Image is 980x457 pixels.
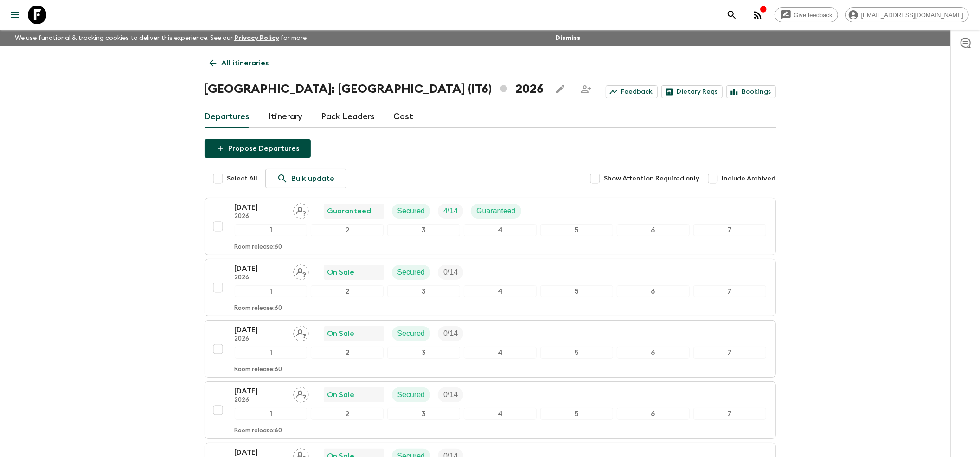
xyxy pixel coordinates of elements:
[540,408,613,420] div: 5
[387,285,460,297] div: 3
[205,54,274,72] a: All itineraries
[856,12,968,19] span: [EMAIL_ADDRESS][DOMAIN_NAME]
[235,408,307,420] div: 1
[443,328,458,339] p: 0 / 14
[235,427,282,435] p: Room release: 60
[789,12,838,19] span: Give feedback
[205,139,311,158] button: Propose Departures
[235,263,286,274] p: [DATE]
[205,259,776,316] button: [DATE]2026Assign pack leaderOn SaleSecuredTrip Fill1234567Room release:60
[464,347,537,359] div: 4
[606,85,658,98] a: Feedback
[604,174,700,183] span: Show Attention Required only
[438,326,463,341] div: Trip Fill
[443,206,458,217] p: 4 / 14
[845,7,969,22] div: [EMAIL_ADDRESS][DOMAIN_NAME]
[775,7,838,22] a: Give feedback
[311,285,384,297] div: 2
[387,408,460,420] div: 3
[693,224,766,236] div: 7
[464,408,537,420] div: 4
[464,285,537,297] div: 4
[693,347,766,359] div: 7
[235,305,282,312] p: Room release: 60
[617,408,690,420] div: 6
[327,267,355,278] p: On Sale
[205,320,776,378] button: [DATE]2026Assign pack leaderOn SaleSecuredTrip Fill1234567Room release:60
[311,224,384,236] div: 2
[235,213,286,220] p: 2026
[387,224,460,236] div: 3
[235,224,307,236] div: 1
[235,324,286,335] p: [DATE]
[235,335,286,343] p: 2026
[397,328,425,339] p: Secured
[235,202,286,213] p: [DATE]
[387,347,460,359] div: 3
[311,408,384,420] div: 2
[438,204,463,219] div: Trip Fill
[617,285,690,297] div: 6
[392,204,431,219] div: Secured
[397,206,425,217] p: Secured
[11,30,312,46] p: We use functional & tracking cookies to deliver this experience. See our for more.
[205,80,544,98] h1: [GEOGRAPHIC_DATA]: [GEOGRAPHIC_DATA] (IT6) 2026
[693,285,766,297] div: 7
[292,173,335,184] p: Bulk update
[205,106,250,128] a: Departures
[293,390,309,397] span: Assign pack leader
[235,366,282,373] p: Room release: 60
[394,106,414,128] a: Cost
[397,389,425,400] p: Secured
[397,267,425,278] p: Secured
[392,326,431,341] div: Secured
[205,198,776,255] button: [DATE]2026Assign pack leaderGuaranteedSecuredTrip FillGuaranteed1234567Room release:60
[438,265,463,280] div: Trip Fill
[265,169,346,188] a: Bulk update
[269,106,303,128] a: Itinerary
[311,347,384,359] div: 2
[443,267,458,278] p: 0 / 14
[293,206,309,213] span: Assign pack leader
[438,387,463,402] div: Trip Fill
[235,274,286,282] p: 2026
[327,328,355,339] p: On Sale
[723,6,741,24] button: search adventures
[617,347,690,359] div: 6
[227,174,258,183] span: Select All
[464,224,537,236] div: 4
[235,347,307,359] div: 1
[235,386,286,397] p: [DATE]
[617,224,690,236] div: 6
[327,206,372,217] p: Guaranteed
[6,6,24,24] button: menu
[693,408,766,420] div: 7
[222,58,269,69] p: All itineraries
[205,381,776,439] button: [DATE]2026Assign pack leaderOn SaleSecuredTrip Fill1234567Room release:60
[235,244,282,251] p: Room release: 60
[722,174,776,183] span: Include Archived
[235,285,307,297] div: 1
[235,397,286,404] p: 2026
[661,85,723,98] a: Dietary Reqs
[327,389,355,400] p: On Sale
[540,347,613,359] div: 5
[443,389,458,400] p: 0 / 14
[726,85,776,98] a: Bookings
[293,328,309,336] span: Assign pack leader
[551,80,570,98] button: Edit this itinerary
[476,206,516,217] p: Guaranteed
[553,32,583,45] button: Dismiss
[392,265,431,280] div: Secured
[321,106,375,128] a: Pack Leaders
[577,80,596,98] span: Share this itinerary
[392,387,431,402] div: Secured
[540,285,613,297] div: 5
[234,35,279,41] a: Privacy Policy
[293,267,309,275] span: Assign pack leader
[540,224,613,236] div: 5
